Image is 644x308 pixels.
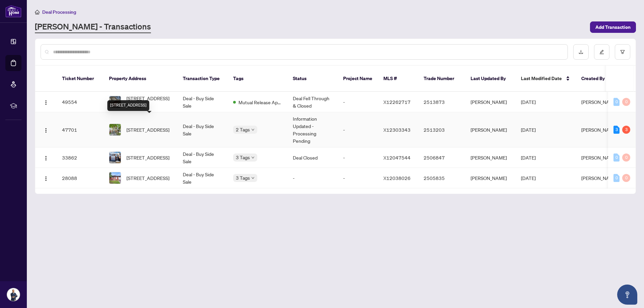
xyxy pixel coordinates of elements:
img: Logo [43,100,49,105]
div: 0 [622,174,630,182]
div: 0 [613,174,620,182]
span: [PERSON_NAME] [581,155,618,161]
td: Deal - Buy Side Sale [177,92,228,112]
span: [STREET_ADDRESS] [126,154,169,161]
span: X12047544 [383,155,411,161]
td: - [338,168,378,188]
span: [PERSON_NAME] [581,127,618,133]
th: MLS # [378,66,418,92]
span: [STREET_ADDRESS] [126,126,169,133]
span: down [251,156,255,159]
button: Open asap [617,285,637,305]
th: Tags [228,66,287,92]
button: edit [594,44,609,60]
div: 0 [613,98,620,106]
span: edit [599,50,604,54]
td: - [338,147,378,168]
span: [DATE] [521,99,536,105]
span: [STREET_ADDRESS][DATE] [126,95,172,109]
span: filter [620,50,625,54]
span: Last Modified Date [521,75,562,82]
img: thumbnail-img [109,152,121,163]
td: Deal - Buy Side Sale [177,147,228,168]
img: Logo [43,128,49,133]
span: 3 Tags [236,153,250,161]
span: home [35,10,40,14]
span: [DATE] [521,175,536,181]
span: X12303343 [383,127,411,133]
td: - [338,112,378,147]
button: filter [615,44,630,60]
button: Logo [41,173,51,183]
td: [PERSON_NAME] [465,112,516,147]
th: Ticket Number [57,66,104,92]
th: Trade Number [418,66,465,92]
span: download [579,50,583,54]
span: [PERSON_NAME] [581,175,618,181]
span: [STREET_ADDRESS] [126,174,169,182]
span: down [251,176,255,180]
td: 33862 [57,147,104,168]
td: - [338,92,378,112]
img: thumbnail-img [109,172,121,184]
th: Property Address [104,66,177,92]
div: [STREET_ADDRESS] [107,100,149,111]
span: [DATE] [521,127,536,133]
td: 49554 [57,92,104,112]
button: Add Transaction [590,21,636,33]
th: Project Name [338,66,378,92]
span: Deal Processing [42,9,76,15]
div: 0 [622,98,630,106]
span: down [251,128,255,131]
img: thumbnail-img [109,124,121,135]
td: 2505835 [418,168,465,188]
th: Last Modified Date [516,66,576,92]
td: [PERSON_NAME] [465,147,516,168]
div: 0 [622,153,630,162]
a: [PERSON_NAME] - Transactions [35,21,151,33]
td: - [287,168,338,188]
td: Deal - Buy Side Sale [177,112,228,147]
td: Information Updated - Processing Pending [287,112,338,147]
img: Profile Icon [7,288,20,301]
span: [DATE] [521,155,536,161]
button: download [573,44,589,60]
img: logo [5,5,21,17]
td: 28088 [57,168,104,188]
div: 3 [622,126,630,134]
span: 2 Tags [236,126,250,133]
span: X12262717 [383,99,411,105]
button: Logo [41,152,51,163]
img: Logo [43,156,49,161]
th: Created By [576,66,616,92]
span: Add Transaction [595,22,631,33]
td: 2506847 [418,147,465,168]
td: 2513203 [418,112,465,147]
th: Last Updated By [465,66,516,92]
span: Mutual Release Approved [238,99,282,106]
div: 0 [613,153,620,162]
td: 47701 [57,112,104,147]
th: Transaction Type [177,66,228,92]
button: Logo [41,124,51,135]
td: [PERSON_NAME] [465,92,516,112]
span: X12038026 [383,175,411,181]
button: Logo [41,97,51,107]
th: Status [287,66,338,92]
img: Logo [43,176,49,181]
td: Deal Closed [287,147,338,168]
td: Deal - Buy Side Sale [177,168,228,188]
td: Deal Fell Through & Closed [287,92,338,112]
img: thumbnail-img [109,96,121,108]
div: 3 [613,126,620,134]
span: 3 Tags [236,174,250,182]
span: [PERSON_NAME] [581,99,618,105]
td: 2513873 [418,92,465,112]
td: [PERSON_NAME] [465,168,516,188]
